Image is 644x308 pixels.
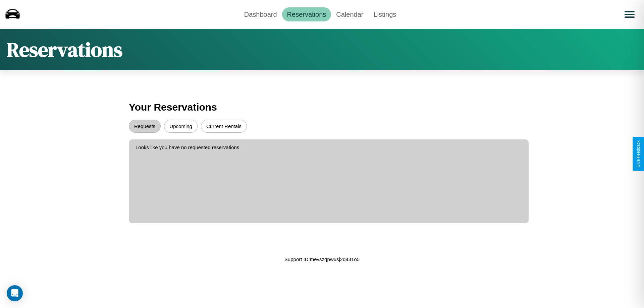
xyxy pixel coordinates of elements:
[164,120,198,133] button: Upcoming
[129,120,161,133] button: Requests
[331,7,368,21] a: Calendar
[136,143,522,152] p: Looks like you have no requested reservations
[239,7,282,21] a: Dashboard
[7,36,122,63] h1: Reservations
[7,285,23,301] div: Open Intercom Messenger
[129,98,515,116] h3: Your Reservations
[282,7,331,21] a: Reservations
[201,120,247,133] button: Current Rentals
[636,140,641,168] div: Give Feedback
[368,7,401,21] a: Listings
[620,5,639,24] button: Open menu
[284,255,360,264] p: Support ID: mevszqpw6sj2q431o5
